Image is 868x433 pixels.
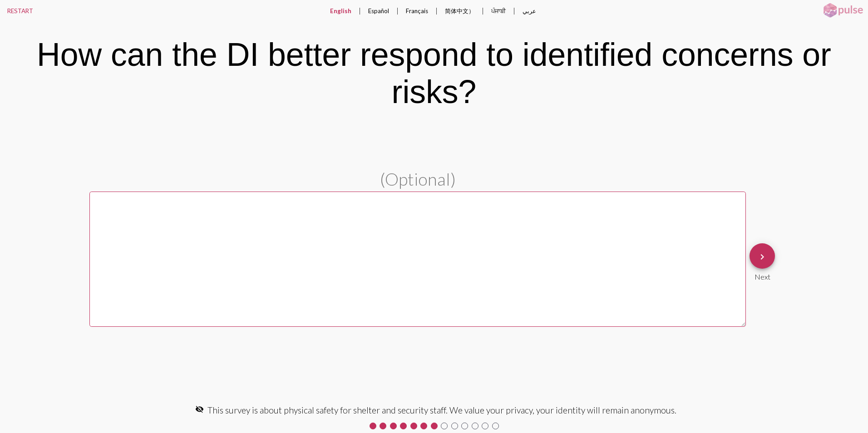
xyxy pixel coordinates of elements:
[750,269,775,281] div: Next
[195,405,204,413] mat-icon: visibility_off
[13,36,855,110] div: How can the DI better respond to identified concerns or risks?
[757,251,768,262] mat-icon: keyboard_arrow_right
[207,405,676,415] span: This survey is about physical safety for shelter and security staff. We value your privacy, your ...
[380,168,456,189] span: (Optional)
[820,2,866,19] img: pulsehorizontalsmall.png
